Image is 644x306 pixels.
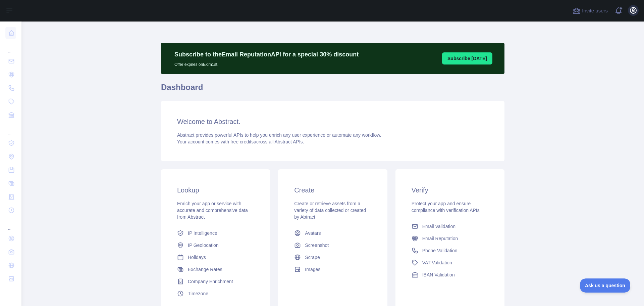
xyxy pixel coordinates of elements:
[422,223,455,230] span: Email Validation
[409,257,491,269] a: VAT Validation
[412,185,488,195] h3: Verify
[174,59,359,67] p: Offer expires on Ekim 1st.
[188,254,206,261] span: Holidays
[294,201,366,220] span: Create or retrieve assets from a variety of data collected or created by Abtract
[409,220,491,232] a: Email Validation
[161,82,504,98] h1: Dashboard
[409,269,491,281] a: IBAN Validation
[5,122,16,136] div: ...
[294,185,371,195] h3: Create
[188,266,222,273] span: Exchange Rates
[422,247,458,254] span: Phone Validation
[305,242,329,249] span: Screenshot
[291,239,374,251] a: Screenshot
[174,227,257,239] a: IP Intelligence
[177,201,248,220] span: Enrich your app or service with accurate and comprehensive data from Abstract
[177,139,304,144] span: Your account comes with across all Abstract APIs.
[580,278,631,293] iframe: Toggle Customer Support
[291,251,374,263] a: Scrape
[188,230,217,236] span: IP Intelligence
[188,290,208,297] span: Timezone
[188,242,219,249] span: IP Geolocation
[442,52,492,64] button: Subscribe [DATE]
[409,245,491,257] a: Phone Validation
[412,201,480,213] span: Protect your app and ensure compliance with verification APIs
[409,232,491,245] a: Email Reputation
[174,275,257,288] a: Company Enrichment
[5,40,16,54] div: ...
[230,139,254,144] span: free credits
[582,7,608,15] span: Invite users
[174,239,257,251] a: IP Geolocation
[174,288,257,300] a: Timezone
[305,266,320,273] span: Images
[422,271,455,278] span: IBAN Validation
[174,263,257,275] a: Exchange Rates
[188,278,233,285] span: Company Enrichment
[177,132,381,138] span: Abstract provides powerful APIs to help you enrich any user experience or automate any workflow.
[291,227,374,239] a: Avatars
[5,218,16,231] div: ...
[174,251,257,263] a: Holidays
[177,117,488,126] h3: Welcome to Abstract.
[305,230,321,236] span: Avatars
[174,50,359,59] p: Subscribe to the Email Reputation API for a special 30 % discount
[177,185,254,195] h3: Lookup
[291,263,374,275] a: Images
[305,254,320,261] span: Scrape
[422,235,458,242] span: Email Reputation
[571,5,609,16] button: Invite users
[422,259,452,266] span: VAT Validation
